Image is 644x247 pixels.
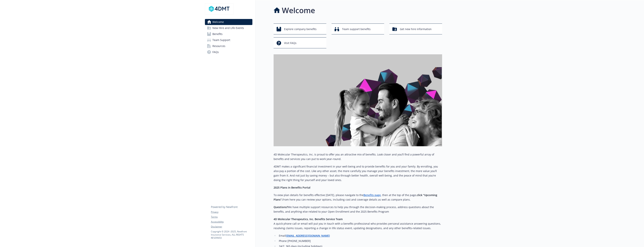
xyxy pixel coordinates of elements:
a: Benefits page [363,193,381,197]
a: Accessibility [211,220,252,224]
p: ​4DMT makes a significant financial investment in your well-being and to provide benefits for you... [274,164,442,182]
a: Disclaimer [211,225,252,228]
h1: Welcome [282,5,315,16]
button: Get new hire information [389,23,442,34]
a: Team Support [205,37,252,43]
span: Benefits [212,31,223,37]
a: Terms [211,215,252,219]
a: Resources [205,43,252,49]
li: ​Email ​ [278,233,442,238]
span: Team Support [212,37,230,43]
span: Resources [212,43,225,49]
span: Welcome [212,19,224,25]
a: Benefits [205,31,252,37]
p: Copyright © 2024 - 2025 , Newfront Insurance Services, ALL RIGHTS RESERVED [211,230,252,239]
a: Privacy [211,210,252,214]
button: Team support benefits [332,23,384,34]
img: overview page banner [274,54,442,146]
span: FAQs [212,49,219,55]
button: Explore company benefits [274,23,326,34]
span: Team support benefits [342,26,371,33]
li: Phone [PHONE_NUMBER]​ [278,239,442,243]
span: Get new hire information [400,26,432,33]
a: New Hire and Life Events [205,25,252,31]
p: We have multiple support resources to help you through the decision-making process, address quest... [274,205,442,214]
a: [EMAIL_ADDRESS][DOMAIN_NAME] [286,234,330,237]
p: 4D Molecular Therapeutics, Inc. is proud to offer you an attractive mix of benefits. Look closer ... [274,152,442,161]
p: To view plan details for benefits effective [DATE], please navigate to the , then at the top of t... [274,193,442,202]
button: Visit FAQs [274,37,326,48]
span: Visit FAQs [284,39,296,47]
a: FAQs [205,49,252,55]
strong: 2025 Plans in Benefits Portal [274,186,310,189]
a: Welcome [205,19,252,25]
span: Explore company benefits [284,26,317,33]
strong: 4D Molecular Therapeutics, Inc. Benefits Service Team [274,217,343,221]
h6: ​A quick phone call or email will put you in touch with a benefits professional who provides pers... [274,221,442,230]
strong: Questions? [274,205,288,209]
span: New Hire and Life Events [212,25,244,31]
